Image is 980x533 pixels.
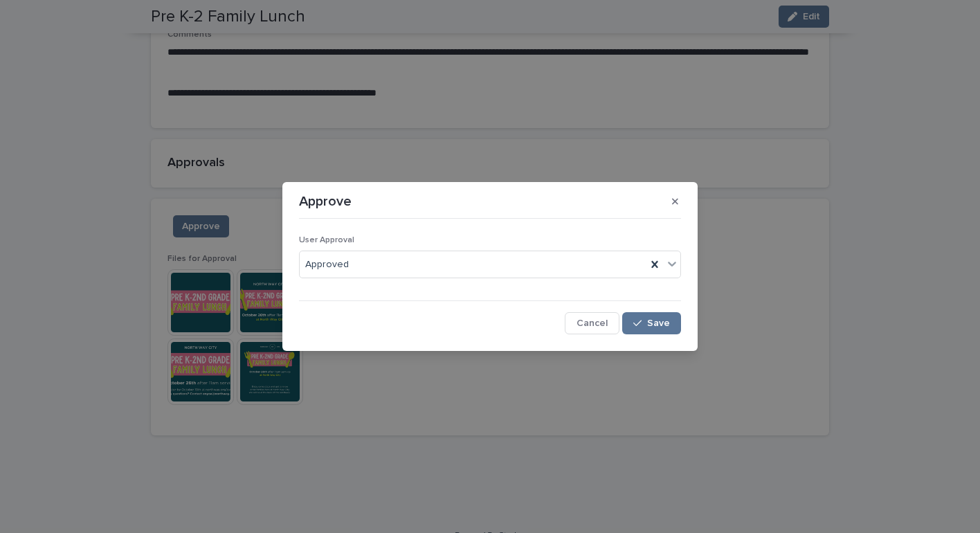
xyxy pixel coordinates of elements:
[565,312,619,334] button: Cancel
[305,258,349,272] span: Approved
[299,236,354,244] span: User Approval
[622,312,681,334] button: Save
[577,318,608,328] span: Cancel
[647,318,670,328] span: Save
[299,193,352,210] p: Approve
